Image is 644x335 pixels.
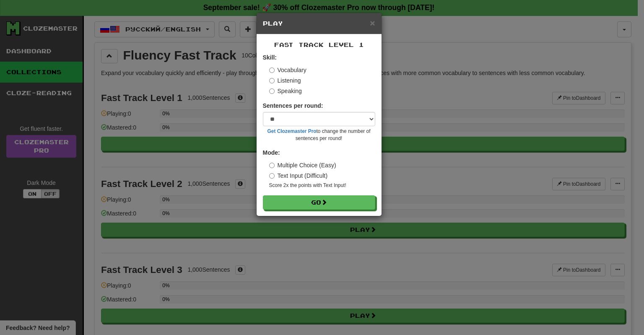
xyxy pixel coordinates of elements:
[269,76,301,85] label: Listening
[263,101,323,110] label: Sentences per round:
[269,78,275,83] input: Listening
[269,173,275,179] input: Text Input (Difficult)
[263,149,280,156] strong: Mode:
[269,182,375,189] small: Score 2x the points with Text Input !
[269,87,302,95] label: Speaking
[263,54,277,61] strong: Skill:
[269,66,306,74] label: Vocabulary
[269,163,275,168] input: Multiple Choice (Easy)
[269,68,275,73] input: Vocabulary
[263,128,375,142] small: to change the number of sentences per round!
[269,88,275,94] input: Speaking
[263,19,375,28] h5: Play
[269,161,336,169] label: Multiple Choice (Easy)
[263,195,375,210] button: Go
[274,41,364,48] span: Fast Track Level 1
[370,18,375,27] button: Close
[269,171,328,180] label: Text Input (Difficult)
[267,128,317,134] a: Get Clozemaster Pro
[370,18,375,28] span: ×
